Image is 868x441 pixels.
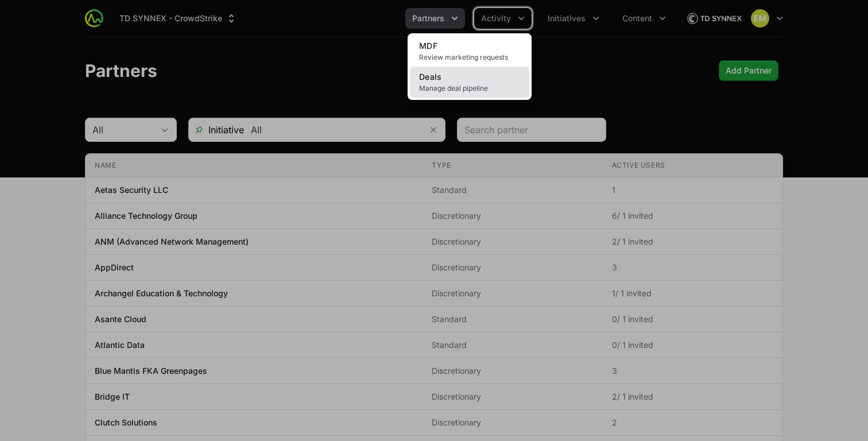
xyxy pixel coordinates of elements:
div: Main navigation [103,8,673,29]
span: MDF [419,41,437,51]
span: Manage deal pipeline [419,84,520,93]
span: Deals [419,72,442,82]
span: Review marketing requests [419,53,520,62]
a: DealsManage deal pipeline [410,67,529,98]
a: MDFReview marketing requests [410,36,529,67]
div: Activity menu [474,8,532,29]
